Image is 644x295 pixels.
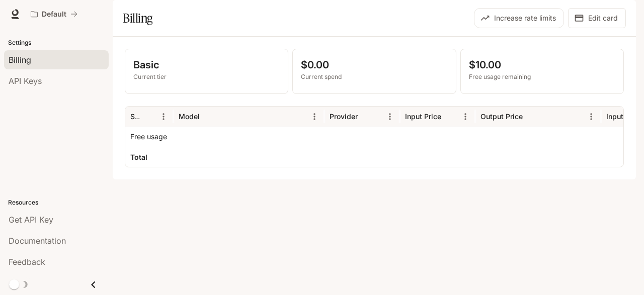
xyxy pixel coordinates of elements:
div: Input [606,112,623,121]
button: Sort [141,109,156,124]
p: $0.00 [301,57,447,72]
button: Sort [442,109,457,124]
button: Increase rate limits [474,8,564,28]
p: Basic [133,57,280,72]
button: Sort [201,109,216,124]
button: All workspaces [26,4,82,24]
div: Input Price [405,112,441,121]
button: Sort [524,109,539,124]
div: Output Price [480,112,523,121]
button: Menu [458,109,473,124]
div: Provider [330,112,358,121]
div: Model [179,112,200,121]
p: Default [42,10,66,19]
h1: Billing [123,8,152,28]
p: Current spend [301,72,447,81]
div: Service [130,112,140,121]
button: Menu [307,109,322,124]
button: Menu [156,109,171,124]
button: Edit card [568,8,626,28]
p: $10.00 [469,57,615,72]
h6: Total [130,152,147,162]
p: Free usage remaining [469,72,615,81]
button: Sort [359,109,374,124]
p: Current tier [133,72,280,81]
button: Menu [584,109,599,124]
p: Free usage [130,132,167,142]
button: Menu [382,109,397,124]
